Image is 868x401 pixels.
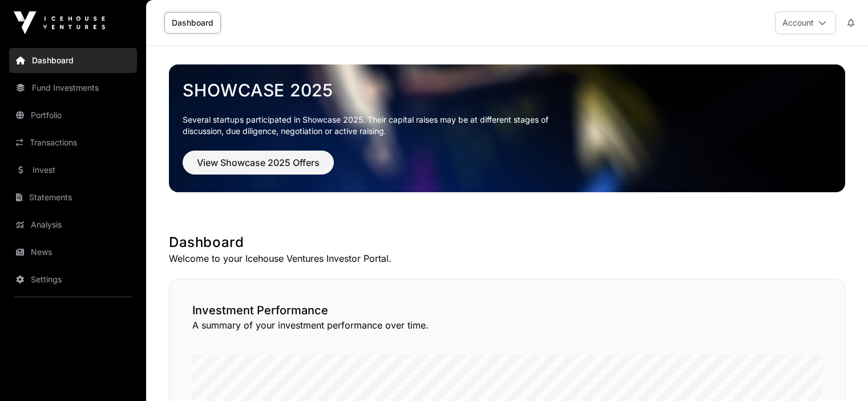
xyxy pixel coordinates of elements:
a: Transactions [9,130,137,155]
a: View Showcase 2025 Offers [183,162,334,173]
a: Analysis [9,212,137,237]
a: Settings [9,267,137,292]
p: Several startups participated in Showcase 2025. Their capital raises may be at different stages o... [183,114,566,137]
a: Portfolio [9,103,137,128]
img: Icehouse Ventures Logo [14,11,105,34]
iframe: Chat Widget [811,346,868,401]
h2: Investment Performance [192,302,822,318]
a: Invest [9,157,137,183]
a: Dashboard [164,12,221,34]
button: Account [775,11,836,34]
a: Showcase 2025 [183,80,831,100]
img: Showcase 2025 [169,64,845,192]
p: Welcome to your Icehouse Ventures Investor Portal. [169,252,845,265]
span: View Showcase 2025 Offers [197,156,320,169]
a: News [9,240,137,265]
a: Statements [9,185,137,210]
a: Fund Investments [9,75,137,100]
h1: Dashboard [169,233,845,252]
a: Dashboard [9,48,137,73]
p: A summary of your investment performance over time. [192,318,822,332]
button: View Showcase 2025 Offers [183,151,334,175]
